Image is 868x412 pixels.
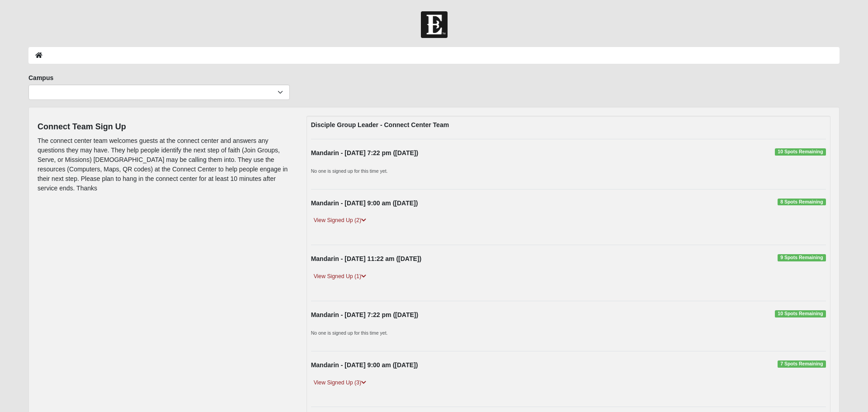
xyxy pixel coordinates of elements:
[778,254,826,261] span: 9 Spots Remaining
[311,255,422,262] strong: Mandarin - [DATE] 11:22 am ([DATE])
[38,122,293,132] h4: Connect Team Sign Up
[775,148,826,156] span: 10 Spots Remaining
[311,378,369,388] a: View Signed Up (3)
[311,216,369,225] a: View Signed Up (2)
[311,311,418,318] strong: Mandarin - [DATE] 7:22 pm ([DATE])
[311,168,388,174] small: No one is signed up for this time yet.
[775,310,826,317] span: 10 Spots Remaining
[311,272,369,281] a: View Signed Up (1)
[38,136,293,193] p: The connect center team welcomes guests at the connect center and answers any questions they may ...
[28,73,53,82] label: Campus
[778,360,826,368] span: 7 Spots Remaining
[311,330,388,336] small: No one is signed up for this time yet.
[421,11,448,38] img: Church of Eleven22 Logo
[311,149,418,156] strong: Mandarin - [DATE] 7:22 pm ([DATE])
[311,361,418,369] strong: Mandarin - [DATE] 9:00 am ([DATE])
[311,199,418,207] strong: Mandarin - [DATE] 9:00 am ([DATE])
[311,121,449,128] strong: Disciple Group Leader - Connect Center Team
[778,199,826,206] span: 8 Spots Remaining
